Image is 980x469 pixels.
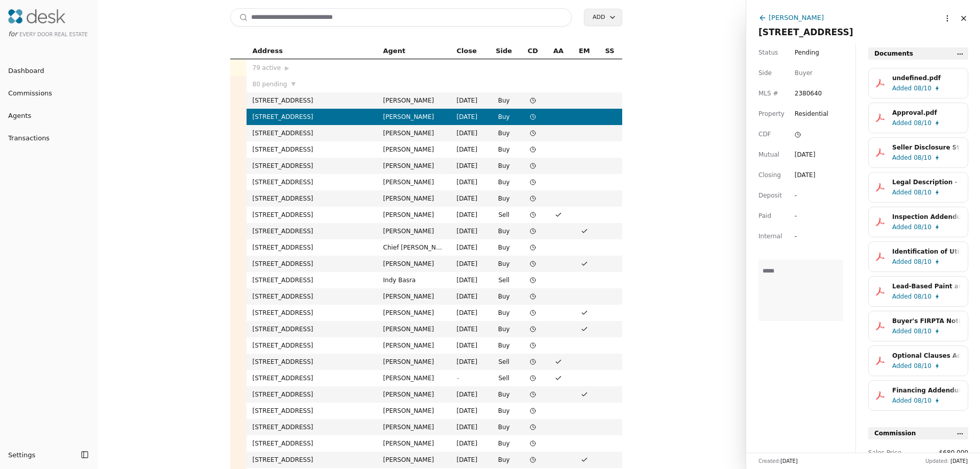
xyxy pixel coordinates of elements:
[247,125,377,141] td: [STREET_ADDRESS]
[451,190,488,207] td: [DATE]
[451,109,488,125] td: [DATE]
[488,288,520,305] td: Buy
[892,246,961,257] div: Identification of Utilities Addendum - [STREET_ADDRESS]pdf
[914,83,932,93] span: 08/10
[377,109,451,125] td: [PERSON_NAME]
[488,190,520,207] td: Buy
[605,45,615,57] span: SS
[247,239,377,256] td: [STREET_ADDRESS]
[914,222,932,232] span: 08/10
[914,396,932,406] span: 08/10
[914,153,932,163] span: 08/10
[914,291,932,302] span: 08/10
[795,47,819,58] span: Pending
[584,9,622,26] button: Add
[451,435,488,452] td: [DATE]
[457,45,477,57] span: Close
[451,419,488,435] td: [DATE]
[892,385,961,396] div: Financing Addendum - [STREET_ADDRESS]pdf
[868,345,968,376] button: Optional Clauses Addendum - [STREET_ADDRESS]pdfAdded08/10
[383,45,406,57] span: Agent
[488,92,520,109] td: Buy
[914,361,932,371] span: 08/10
[780,458,798,464] span: [DATE]
[247,321,377,337] td: [STREET_ADDRESS]
[892,326,912,336] span: Added
[8,450,35,460] span: Settings
[377,452,451,468] td: [PERSON_NAME]
[892,351,961,361] div: Optional Clauses Addendum - [STREET_ADDRESS]pdf
[579,45,590,57] span: EM
[795,109,828,119] span: Residential
[451,223,488,239] td: [DATE]
[377,354,451,370] td: [PERSON_NAME]
[451,174,488,190] td: [DATE]
[868,103,968,133] button: Approval.pdfAdded08/10
[758,27,853,37] span: [STREET_ADDRESS]
[451,125,488,141] td: [DATE]
[247,223,377,239] td: [STREET_ADDRESS]
[451,321,488,337] td: [DATE]
[496,45,512,57] span: Side
[758,190,782,201] span: Deposit
[247,419,377,435] td: [STREET_ADDRESS]
[377,125,451,141] td: [PERSON_NAME]
[377,158,451,174] td: [PERSON_NAME]
[253,79,287,89] span: 80 pending
[892,361,912,371] span: Added
[247,305,377,321] td: [STREET_ADDRESS]
[868,448,914,458] span: Sales Price
[892,212,961,222] div: Inspection Addendum - [STREET_ADDRESS]pdf
[488,354,520,370] td: Sell
[528,45,538,57] span: CD
[892,142,961,153] div: Seller Disclosure Statement-Improved Property - [STREET_ADDRESS]pdf
[457,375,459,382] span: -
[377,272,451,288] td: Indy Basra
[795,231,813,241] div: -
[247,288,377,305] td: [STREET_ADDRESS]
[377,337,451,354] td: [PERSON_NAME]
[892,73,961,83] div: undefined.pdf
[247,370,377,386] td: [STREET_ADDRESS]
[247,109,377,125] td: [STREET_ADDRESS]
[291,80,295,89] span: ▼
[247,354,377,370] td: [STREET_ADDRESS]
[247,272,377,288] td: [STREET_ADDRESS]
[488,435,520,452] td: Buy
[247,452,377,468] td: [STREET_ADDRESS]
[247,174,377,190] td: [STREET_ADDRESS]
[868,311,968,341] button: Buyer's FIRPTA Notice - [STREET_ADDRESS]pdfAdded08/10
[874,48,913,59] span: Documents
[892,316,961,326] div: Buyer's FIRPTA Notice - [STREET_ADDRESS]pdf
[377,435,451,452] td: [PERSON_NAME]
[488,272,520,288] td: Sell
[377,223,451,239] td: [PERSON_NAME]
[377,174,451,190] td: [PERSON_NAME]
[488,256,520,272] td: Buy
[451,305,488,321] td: [DATE]
[253,63,371,73] div: 79 active
[377,288,451,305] td: [PERSON_NAME]
[247,403,377,419] td: [STREET_ADDRESS]
[451,403,488,419] td: [DATE]
[868,137,968,168] button: Seller Disclosure Statement-Improved Property - [STREET_ADDRESS]pdfAdded08/10
[8,9,65,23] img: Desk
[247,435,377,452] td: [STREET_ADDRESS]
[874,428,916,438] span: Commission
[253,45,283,57] span: Address
[488,370,520,386] td: Sell
[758,68,772,78] span: Side
[795,211,813,221] div: -
[451,337,488,354] td: [DATE]
[488,419,520,435] td: Buy
[758,150,779,160] span: Mutual
[914,118,932,128] span: 08/10
[925,457,968,465] div: Updated:
[451,207,488,223] td: [DATE]
[914,187,932,198] span: 08/10
[377,386,451,403] td: [PERSON_NAME]
[377,207,451,223] td: [PERSON_NAME]
[377,256,451,272] td: [PERSON_NAME]
[488,321,520,337] td: Buy
[377,419,451,435] td: [PERSON_NAME]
